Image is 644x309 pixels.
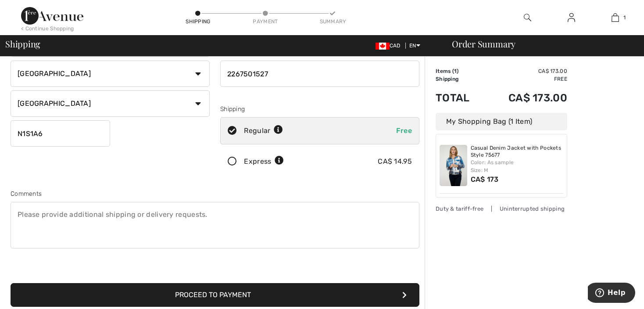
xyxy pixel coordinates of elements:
[623,14,626,22] span: 1
[524,12,531,23] img: search the website
[484,83,567,113] td: CA$ 173.00
[561,12,582,23] a: Sign In
[11,189,419,198] div: Comments
[220,61,419,87] input: Mobile
[436,83,484,113] td: Total
[376,43,390,50] img: Canadian Dollar
[471,145,564,158] a: Casual Denim Jacket with Pockets Style 75677
[220,104,419,114] div: Shipping
[21,7,83,25] img: 1ère Avenue
[588,283,635,305] iframe: Opens a widget where you can find more information
[11,120,110,147] input: Zip/Postal Code
[436,67,484,75] td: Items ( )
[21,25,74,32] div: < Continue Shopping
[5,40,40,48] span: Shipping
[484,75,567,83] td: Free
[396,126,412,135] span: Free
[484,67,567,75] td: CA$ 173.00
[471,175,499,183] span: CA$ 173
[441,40,639,48] div: Order Summary
[11,283,419,307] button: Proceed to Payment
[471,158,564,174] div: Color: As sample Size: M
[185,18,211,25] div: Shipping
[436,75,484,83] td: Shipping
[436,113,567,130] div: My Shopping Bag (1 Item)
[320,18,346,25] div: Summary
[244,156,284,167] div: Express
[376,43,404,49] span: CAD
[378,156,412,167] div: CA$ 14.95
[454,68,457,74] span: 1
[594,12,637,23] a: 1
[436,205,567,213] div: Duty & tariff-free | Uninterrupted shipping
[568,12,575,23] img: My Info
[409,43,420,49] span: EN
[612,12,619,23] img: My Bag
[440,145,467,186] img: Casual Denim Jacket with Pockets Style 75677
[252,18,279,25] div: Payment
[244,126,283,136] div: Regular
